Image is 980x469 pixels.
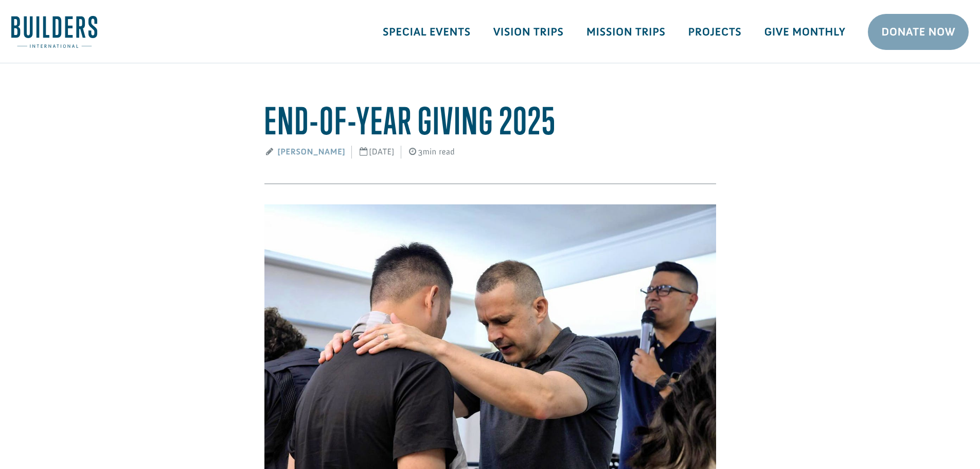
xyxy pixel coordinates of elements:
a: Donate Now [868,14,969,50]
a: Special Events [371,17,482,47]
span: [DATE] [352,140,401,165]
h1: End-Of-Year Giving 2025 [264,99,716,142]
a: Projects [677,17,753,47]
a: [PERSON_NAME] [277,147,345,157]
span: 3min read [401,140,461,165]
a: Mission Trips [575,17,677,47]
a: Give Monthly [753,17,857,47]
a: Vision Trips [482,17,575,47]
img: Builders International [11,16,97,48]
